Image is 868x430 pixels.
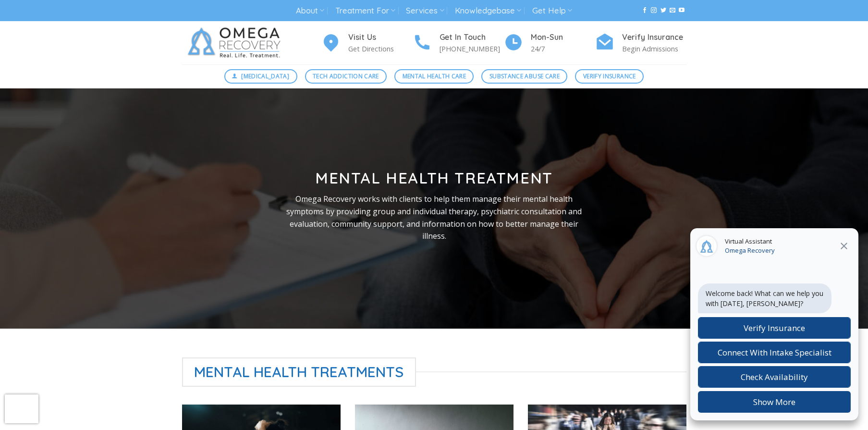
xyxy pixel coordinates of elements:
a: Follow on Facebook [642,7,648,14]
img: Omega Recovery [182,21,290,64]
h4: Mon-Sun [531,31,595,44]
a: Services [406,2,444,20]
span: [MEDICAL_DATA] [241,72,289,81]
a: Follow on YouTube [679,7,685,14]
a: Visit Us Get Directions [321,31,413,55]
a: Knowledgebase [455,2,521,20]
a: Get In Touch [PHONE_NUMBER] [413,31,504,55]
span: Mental Health Care [403,72,466,81]
a: Mental Health Care [394,69,474,84]
a: [MEDICAL_DATA] [224,69,297,84]
a: About [296,2,324,20]
p: Begin Admissions [622,43,686,54]
h4: Verify Insurance [622,31,686,44]
span: Tech Addiction Care [313,72,379,81]
span: Substance Abuse Care [489,72,560,81]
p: Omega Recovery works with clients to help them manage their mental health symptoms by providing g... [279,193,590,242]
a: Verify Insurance [575,69,644,84]
a: Follow on Twitter [660,7,666,14]
a: Follow on Instagram [651,7,657,14]
p: 24/7 [531,43,595,54]
a: Treatment For [335,2,395,20]
h4: Visit Us [348,31,413,44]
h4: Get In Touch [440,31,504,44]
a: Send us an email [670,7,675,14]
a: Substance Abuse Care [481,69,567,84]
span: Verify Insurance [583,72,636,81]
p: Get Directions [348,43,413,54]
a: Get Help [532,2,572,20]
a: Verify Insurance Begin Admissions [595,31,686,55]
strong: Mental Health Treatment [315,168,553,187]
span: Mental Health Treatments [182,357,416,387]
p: [PHONE_NUMBER] [440,43,504,54]
a: Tech Addiction Care [305,69,387,84]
